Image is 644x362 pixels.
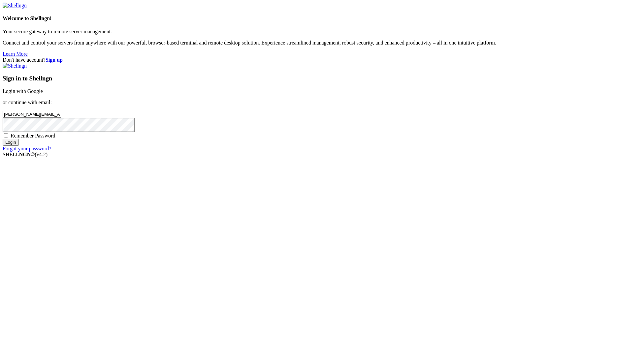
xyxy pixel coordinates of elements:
p: or continue with email: [3,100,641,106]
span: SHELL © [3,152,48,157]
b: NGN [19,152,31,157]
a: Login with Google [3,88,43,94]
h4: Welcome to Shellngn! [3,15,641,21]
a: Forgot your password? [3,146,51,151]
p: Connect and control your servers from anywhere with our powerful, browser-based terminal and remo... [3,40,641,46]
img: Shellngn [3,63,27,69]
span: 4.2.0 [35,152,48,157]
img: Shellngn [3,3,27,9]
input: Remember Password [4,133,8,137]
input: Email address [3,111,61,118]
a: Learn More [3,51,28,57]
a: Sign up [46,57,63,63]
span: Remember Password [11,133,55,138]
h3: Sign in to Shellngn [3,75,641,82]
div: Don't have account? [3,57,641,63]
p: Your secure gateway to remote server management. [3,29,641,35]
input: Login [3,139,19,146]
